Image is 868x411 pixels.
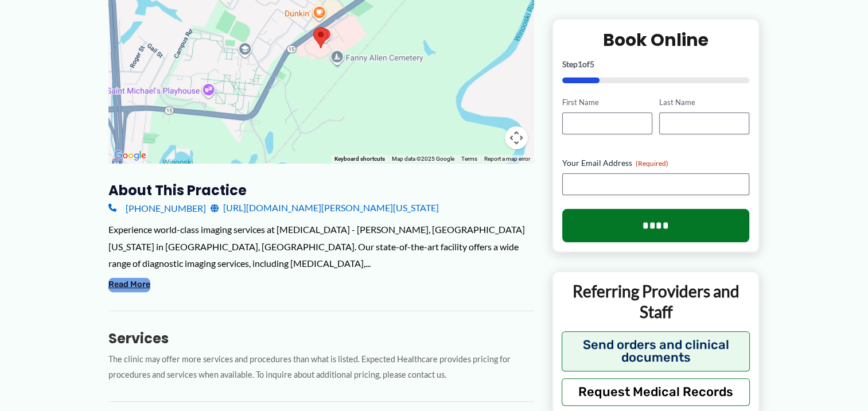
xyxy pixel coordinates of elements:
[562,157,750,169] label: Your Email Address
[562,378,750,405] button: Request Medical Records
[111,148,149,163] a: Open this area in Google Maps (opens a new window)
[211,199,439,216] a: [URL][DOMAIN_NAME][PERSON_NAME][US_STATE]
[659,97,749,108] label: Last Name
[108,329,534,347] h3: Services
[484,156,530,162] a: Report a map error
[334,155,385,163] button: Keyboard shortcuts
[461,156,477,162] a: Terms (opens in new tab)
[111,148,149,163] img: Google
[108,181,534,199] h3: About this practice
[578,59,582,69] span: 1
[562,331,750,371] button: Send orders and clinical documents
[562,29,750,51] h2: Book Online
[636,159,668,168] span: (Required)
[108,221,534,272] div: Experience world-class imaging services at [MEDICAL_DATA] - [PERSON_NAME], [GEOGRAPHIC_DATA][US_S...
[562,281,750,323] p: Referring Providers and Staff
[108,278,150,292] button: Read More
[392,156,454,162] span: Map data ©2025 Google
[108,352,534,383] p: The clinic may offer more services and procedures than what is listed. Expected Healthcare provid...
[562,60,750,68] p: Step of
[590,59,594,69] span: 5
[108,199,206,216] a: [PHONE_NUMBER]
[562,97,652,108] label: First Name
[505,126,528,149] button: Map camera controls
